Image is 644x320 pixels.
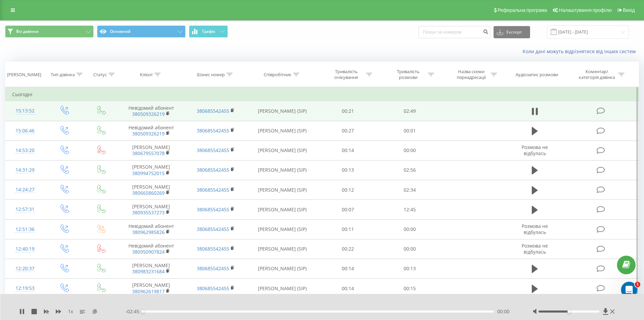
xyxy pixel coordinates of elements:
a: 380685542455 [197,108,229,114]
td: Невідомий абонент [119,219,183,239]
td: [PERSON_NAME] (SIP) [248,219,317,239]
a: 380950907824 [132,249,165,255]
div: Тип дзвінка [51,72,75,78]
a: 380665860269 [132,190,165,196]
td: [PERSON_NAME] (SIP) [248,239,317,259]
a: 380509326219 [132,130,165,137]
a: 380685542455 [197,147,229,153]
div: 12:57:31 [12,203,38,216]
span: 00:00 [497,308,509,315]
a: 380509326219 [132,111,165,117]
div: Клієнт [140,72,153,78]
div: 14:53:20 [12,144,38,157]
td: 12:45 [379,200,441,219]
button: Всі дзвінки [5,25,94,38]
a: 380685542455 [197,187,229,193]
td: [PERSON_NAME] [119,200,183,219]
td: [PERSON_NAME] (SIP) [248,121,317,141]
span: Налаштування профілю [559,7,612,13]
div: Тривалість очікування [328,69,364,80]
td: 00:14 [317,279,379,298]
td: 02:56 [379,160,441,180]
td: 00:15 [379,279,441,298]
td: Невідомий абонент [119,101,183,121]
div: 15:13:52 [12,104,38,118]
td: Сьогодні [5,88,639,101]
a: 380685542455 [197,127,229,134]
td: [PERSON_NAME] (SIP) [248,200,317,219]
a: 380679557078 [132,150,165,156]
span: Всі дзвінки [16,29,39,34]
td: Невідомий абонент [119,121,183,141]
td: 00:14 [317,141,379,160]
span: 1 x [68,308,73,315]
span: 1 [635,282,640,287]
td: 00:22 [317,239,379,259]
td: [PERSON_NAME] (SIP) [248,160,317,180]
div: 14:31:29 [12,164,38,177]
div: Accessibility label [141,310,144,313]
td: [PERSON_NAME] [119,141,183,160]
span: - 02:45 [125,308,143,315]
td: [PERSON_NAME] (SIP) [248,180,317,200]
td: 00:07 [317,200,379,219]
a: 380983231684 [132,268,165,275]
td: [PERSON_NAME] (SIP) [248,101,317,121]
div: Коментар/категорія дзвінка [577,69,617,80]
td: 00:21 [317,101,379,121]
a: 380685542455 [197,265,229,272]
td: 00:14 [317,259,379,278]
a: 380685542455 [197,285,229,292]
td: 00:13 [379,259,441,278]
td: [PERSON_NAME] (SIP) [248,141,317,160]
a: 380685542455 [197,206,229,213]
div: 12:19:53 [12,282,38,295]
span: Розмова не відбулась [522,144,548,156]
div: Бізнес номер [197,72,225,78]
td: 00:27 [317,121,379,141]
span: Розмова не відбулась [522,242,548,255]
td: 00:01 [379,121,441,141]
a: 380685542455 [197,226,229,232]
td: [PERSON_NAME] [119,279,183,298]
div: Статус [93,72,107,78]
div: 12:40:19 [12,242,38,256]
a: 380685542455 [197,246,229,252]
span: Вихід [623,7,635,13]
div: 14:24:27 [12,183,38,196]
td: 02:49 [379,101,441,121]
div: Accessibility label [568,310,570,313]
input: Пошук за номером [419,26,490,38]
td: 00:00 [379,239,441,259]
div: Тривалість розмови [390,69,426,80]
a: 380962985826 [132,229,165,235]
div: [PERSON_NAME] [7,72,41,78]
td: 00:13 [317,160,379,180]
div: 15:06:46 [12,124,38,137]
td: 00:00 [379,141,441,160]
td: 00:00 [379,219,441,239]
td: [PERSON_NAME] (SIP) [248,279,317,298]
a: Коли дані можуть відрізнятися вiд інших систем [523,48,639,55]
span: Реферальна програма [498,7,547,13]
td: 00:12 [317,180,379,200]
td: Невідомий абонент [119,239,183,259]
span: Розмова не відбулась [522,223,548,235]
button: Експорт [494,26,530,38]
td: [PERSON_NAME] [119,259,183,278]
td: [PERSON_NAME] (SIP) [248,259,317,278]
button: Основний [97,25,186,38]
div: Співробітник [264,72,291,78]
div: Назва схеми переадресації [453,69,489,80]
td: 00:11 [317,219,379,239]
button: Графік [189,25,228,38]
span: Графік [202,29,215,34]
td: 02:34 [379,180,441,200]
td: [PERSON_NAME] [119,180,183,200]
div: 12:20:37 [12,262,38,275]
a: 380994752015 [132,170,165,176]
div: 12:51:36 [12,223,38,236]
iframe: Intercom live chat [621,282,637,298]
div: Аудіозапис розмови [516,72,558,78]
a: 380685542455 [197,167,229,173]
